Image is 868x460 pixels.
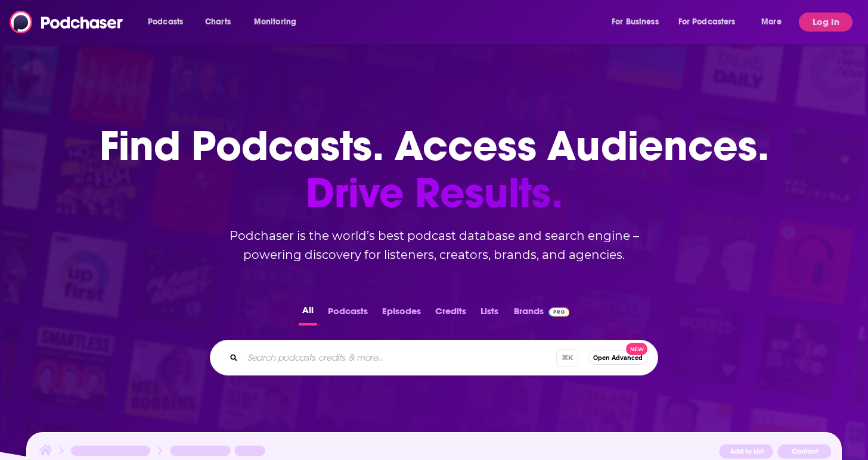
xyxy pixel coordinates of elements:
button: All [299,302,317,326]
span: Open Advanced [593,355,643,361]
button: Open AdvancedNew [588,351,648,365]
button: open menu [671,12,753,32]
span: New [626,343,647,355]
span: Charts [205,14,231,30]
img: Podchaser Pro [548,307,569,317]
h2: Podchaser is the world’s best podcast database and search engine – powering discovery for listene... [196,226,672,264]
img: Podchaser - Follow, Share and Rate Podcasts [10,11,124,33]
button: Credits [432,302,470,326]
span: Drive Results. [100,170,769,217]
span: More [761,14,782,30]
a: BrandsPodchaser Pro [514,302,569,326]
button: open menu [753,12,796,32]
button: Log In [799,12,852,32]
a: Charts [197,12,238,32]
button: open menu [246,12,312,32]
button: Podcasts [324,302,371,326]
h1: Find Podcasts. Access Audiences. [100,123,769,217]
button: Lists [477,302,502,326]
span: ⌘ K [556,349,578,367]
button: Episodes [379,302,424,326]
span: For Business [612,14,659,30]
button: open menu [139,12,199,32]
input: Search podcasts, credits, & more... [243,348,556,367]
div: Search podcasts, credits, & more... [210,340,658,375]
span: Monitoring [254,14,296,30]
button: open menu [603,12,674,32]
span: Podcasts [148,14,183,30]
span: For Podcasters [678,14,736,30]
